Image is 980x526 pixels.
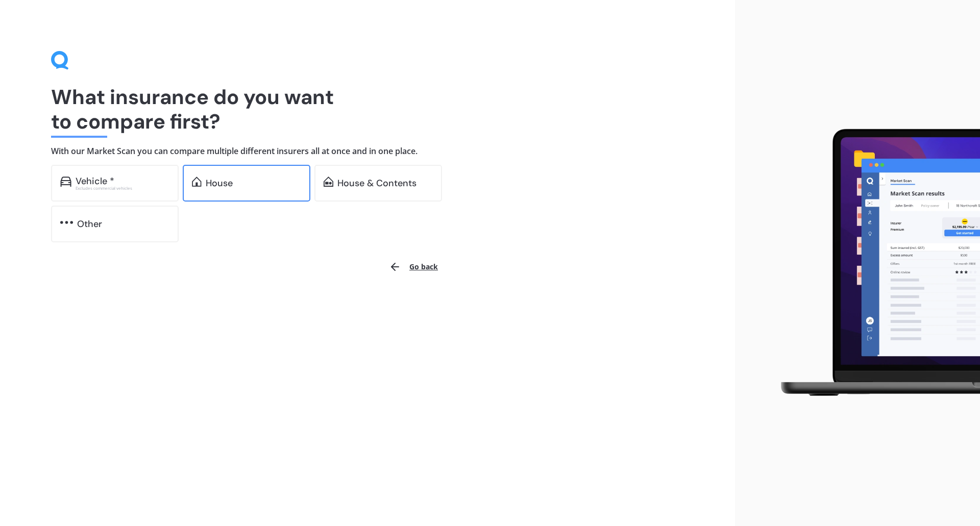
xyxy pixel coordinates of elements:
[766,123,980,404] img: laptop.webp
[60,217,73,228] img: other.81dba5aafe580aa69f38.svg
[383,255,444,279] button: Go back
[76,176,114,186] div: Vehicle *
[51,85,684,134] h1: What insurance do you want to compare first?
[77,219,102,229] div: Other
[51,146,684,157] h4: With our Market Scan you can compare multiple different insurers all at once and in one place.
[206,178,233,188] div: House
[337,178,416,188] div: House & Contents
[324,177,333,187] img: home-and-contents.b802091223b8502ef2dd.svg
[76,186,169,190] div: Excludes commercial vehicles
[60,177,71,187] img: car.f15378c7a67c060ca3f3.svg
[192,177,202,187] img: home.91c183c226a05b4dc763.svg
